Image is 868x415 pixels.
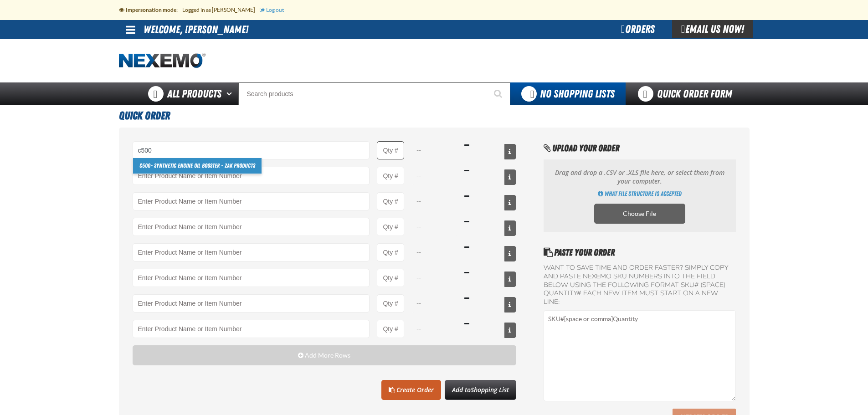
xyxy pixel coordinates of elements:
: Product [133,243,370,261]
button: View All Prices [504,144,516,159]
: Product [133,218,370,236]
button: Open All Products pages [223,82,238,105]
img: Nexemo logo [119,53,205,69]
div: Email Us Now! [672,20,753,38]
p: Drag and drop a .CSV or .XLS file here, or select them from your computer. [553,169,726,186]
span: Add to [452,385,509,394]
span: Quick Order [119,109,170,122]
h2: Paste Your Order [544,246,735,259]
label: Want to save time and order faster? Simply copy and paste NEXEMO SKU numbers into the field below... [544,264,735,307]
input: Product Quantity [377,192,404,210]
input: Product [133,141,370,159]
input: Search [238,82,510,105]
label: Choose CSV, XLSX or ODS file to import multiple products. Opens a popup [594,204,685,224]
a: Log out [260,7,284,13]
span: Add More Rows [305,352,350,359]
button: Add More Rows [133,345,517,365]
h2: Upload Your Order [544,141,735,155]
span: All Products [167,86,221,102]
button: You do not have available Shopping Lists. Open to Create a New List [510,82,626,105]
: Product [133,192,370,210]
button: View All Prices [504,272,516,287]
button: View All Prices [504,195,516,210]
input: Product Quantity [377,294,404,313]
button: View All Prices [504,323,516,338]
a: Quick Order Form [626,82,749,105]
strong: C500 [139,162,150,169]
input: Product Quantity [377,167,404,185]
: Product [133,269,370,287]
button: Add toShopping List [445,380,516,400]
button: Start Searching [488,82,510,105]
span: No Shopping Lists [540,87,615,100]
li: Logged in as [PERSON_NAME] [182,2,260,18]
div: Orders [604,20,672,38]
button: View All Prices [504,246,516,261]
input: Product Quantity [377,141,404,159]
li: Welcome, [PERSON_NAME] [144,20,248,39]
input: Product Quantity [377,218,404,236]
button: View All Prices [504,220,516,236]
button: View All Prices [504,169,516,185]
span: Shopping List [471,385,509,394]
a: Create Order [381,380,441,400]
a: Get Directions of how to import multiple products using an CSV, XLSX or ODS file. Opens a popup [598,190,682,198]
: Product [133,294,370,313]
a: Home [119,53,205,69]
input: Product Quantity [377,269,404,287]
: Product [133,167,370,185]
input: Product Quantity [377,243,404,261]
input: Product Quantity [377,320,404,338]
: Product [133,320,370,338]
a: C500- Synthetic Engine Oil Booster - ZAK Products [133,158,262,174]
li: Impersonation mode: [119,2,182,18]
button: View All Prices [504,297,516,313]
